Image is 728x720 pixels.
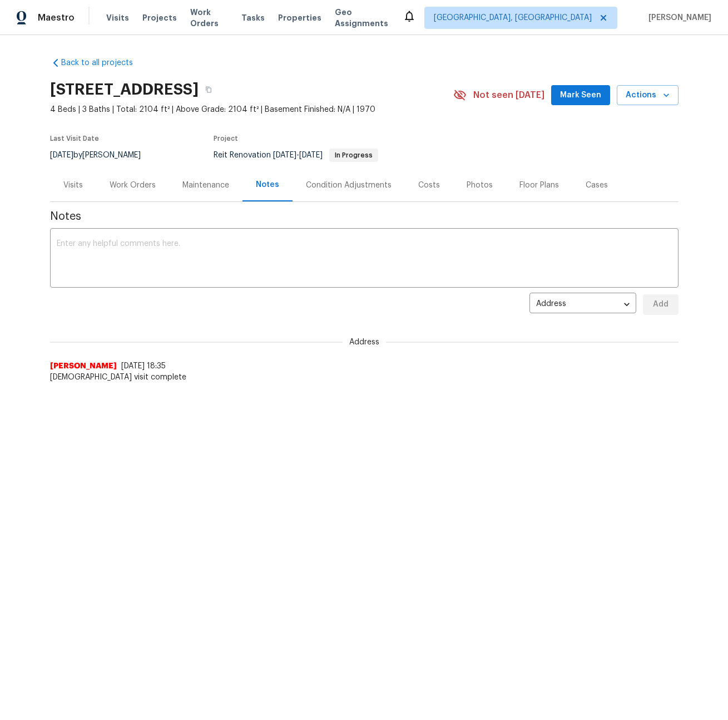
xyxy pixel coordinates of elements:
[241,14,265,22] span: Tasks
[214,151,378,159] span: Reit Renovation
[50,151,73,159] span: [DATE]
[50,211,679,222] span: Notes
[586,180,608,191] div: Cases
[50,361,117,372] span: [PERSON_NAME]
[519,180,559,191] div: Floor Plans
[467,180,493,191] div: Photos
[617,85,679,106] button: Actions
[50,372,679,383] span: [DEMOGRAPHIC_DATA] visit complete
[551,85,610,106] button: Mark Seen
[121,362,166,370] span: [DATE] 18:35
[50,149,154,162] div: by [PERSON_NAME]
[110,180,156,191] div: Work Orders
[299,151,323,159] span: [DATE]
[434,12,592,23] span: [GEOGRAPHIC_DATA], [GEOGRAPHIC_DATA]
[142,12,177,23] span: Projects
[256,179,279,190] div: Notes
[644,12,711,23] span: [PERSON_NAME]
[418,180,440,191] div: Costs
[63,180,83,191] div: Visits
[273,151,296,159] span: [DATE]
[343,337,386,348] span: Address
[560,88,601,102] span: Mark Seen
[330,152,377,159] span: In Progress
[50,57,157,68] a: Back to all projects
[50,135,99,142] span: Last Visit Date
[50,104,453,115] span: 4 Beds | 3 Baths | Total: 2104 ft² | Above Grade: 2104 ft² | Basement Finished: N/A | 1970
[278,12,321,23] span: Properties
[182,180,229,191] div: Maintenance
[199,80,219,100] button: Copy Address
[626,88,670,102] span: Actions
[190,7,228,29] span: Work Orders
[106,12,129,23] span: Visits
[473,90,544,101] span: Not seen [DATE]
[214,135,238,142] span: Project
[50,84,199,95] h2: [STREET_ADDRESS]
[273,151,323,159] span: -
[335,7,389,29] span: Geo Assignments
[529,291,636,318] div: Address
[38,12,75,23] span: Maestro
[306,180,392,191] div: Condition Adjustments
